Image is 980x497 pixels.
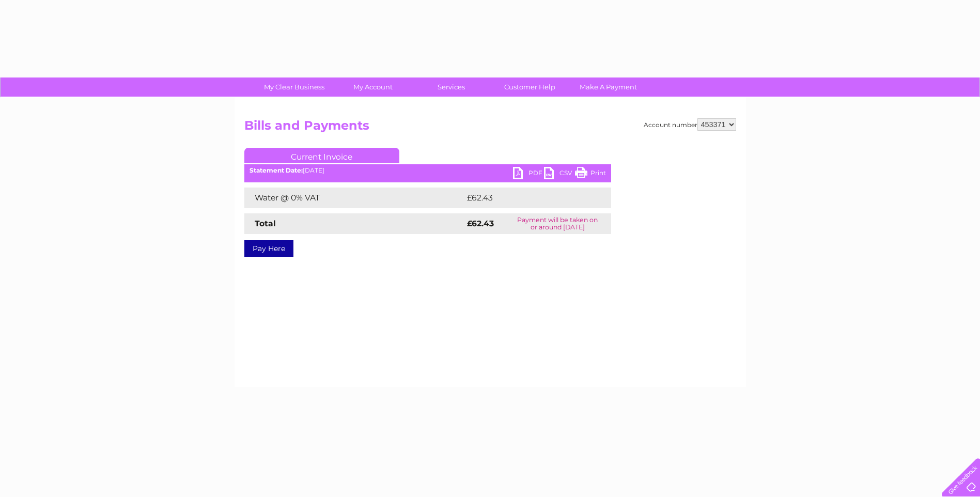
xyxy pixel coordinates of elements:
[513,167,544,182] a: PDF
[487,77,572,97] a: Customer Help
[644,118,736,131] div: Account number
[244,148,399,163] a: Current Invoice
[244,118,736,138] h2: Bills and Payments
[250,166,303,174] b: Statement Date:
[330,77,415,97] a: My Account
[244,188,464,208] td: Water @ 0% VAT
[255,219,276,228] strong: Total
[504,213,611,234] td: Payment will be taken on or around [DATE]
[575,167,606,182] a: Print
[467,219,494,228] strong: £62.43
[252,77,337,97] a: My Clear Business
[566,77,651,97] a: Make A Payment
[244,240,293,257] a: Pay Here
[544,167,575,182] a: CSV
[409,77,494,97] a: Services
[244,167,611,174] div: [DATE]
[464,188,590,208] td: £62.43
